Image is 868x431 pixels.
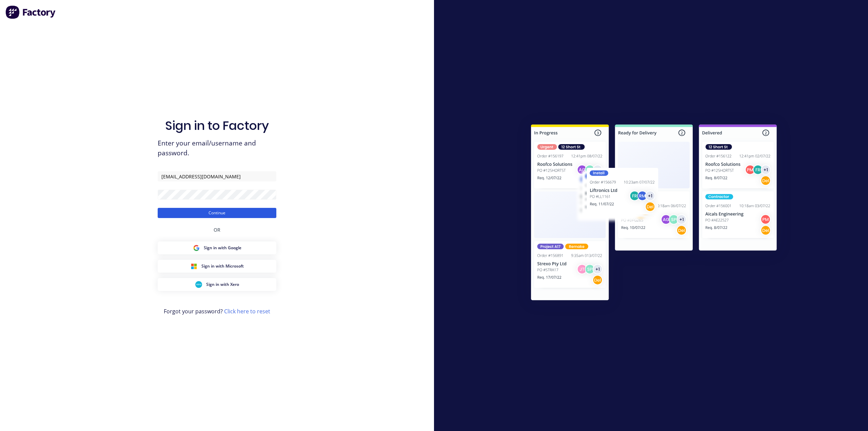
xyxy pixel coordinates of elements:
button: Xero Sign inSign in with Xero [158,278,276,291]
img: Google Sign in [193,244,200,251]
img: Xero Sign in [195,281,202,288]
img: Factory [5,5,56,19]
a: Click here to reset [224,308,270,315]
button: Continue [158,208,276,218]
span: Sign in with Xero [206,281,239,288]
span: Forgot your password? [164,307,270,315]
img: Microsoft Sign in [191,263,197,270]
span: Enter your email/username and password. [158,138,276,158]
input: Email/Username [158,171,276,181]
span: Sign in with Microsoft [201,263,244,269]
h1: Sign in to Factory [165,118,269,133]
button: Google Sign inSign in with Google [158,241,276,254]
img: Sign in [516,111,792,316]
button: Microsoft Sign inSign in with Microsoft [158,260,276,273]
span: Sign in with Google [204,245,241,251]
div: OR [214,218,220,241]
